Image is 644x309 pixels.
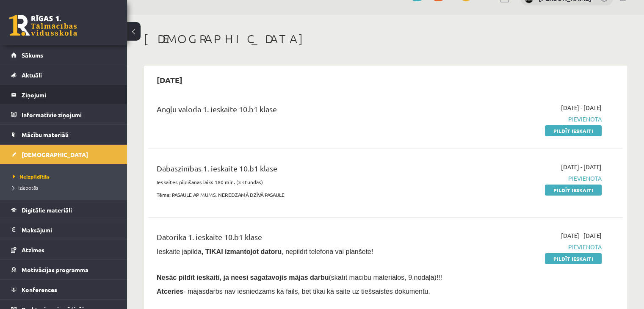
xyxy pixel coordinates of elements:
span: Pievienota [462,174,602,183]
span: Izlabotās [13,184,38,191]
span: (skatīt mācību materiālos, 9.nodaļa)!!! [329,274,442,281]
span: [DATE] - [DATE] [561,103,602,112]
a: Digitālie materiāli [11,200,116,220]
span: [DATE] - [DATE] [561,231,602,240]
div: Dabaszinības 1. ieskaite 10.b1 klase [157,163,449,178]
a: Sākums [11,45,116,65]
span: Sākums [22,51,43,59]
p: Ieskaites pildīšanas laiks 180 min. (3 stundas) [157,178,449,186]
p: Tēma: PASAULE AP MUMS. NEREDZAMĀ DZĪVĀ PASAULE [157,191,449,199]
legend: Informatīvie ziņojumi [22,105,116,124]
span: Pievienota [462,243,602,251]
a: Mācību materiāli [11,125,116,144]
a: Maksājumi [11,220,116,240]
a: Neizpildītās [13,173,119,180]
b: , TIKAI izmantojot datoru [202,248,282,255]
a: Pildīt ieskaiti [545,185,602,196]
span: - mājasdarbs nav iesniedzams kā fails, bet tikai kā saite uz tiešsaistes dokumentu. [157,288,430,295]
div: Angļu valoda 1. ieskaite 10.b1 klase [157,103,449,119]
span: Mācību materiāli [22,131,69,138]
span: [DEMOGRAPHIC_DATA] [22,151,88,158]
a: Izlabotās [13,184,119,191]
a: Konferences [11,280,116,299]
span: Motivācijas programma [22,266,88,273]
span: Pievienota [462,115,602,124]
span: Nesāc pildīt ieskaiti, ja neesi sagatavojis mājas darbu [157,274,329,281]
a: Pildīt ieskaiti [545,125,602,136]
a: Ziņojumi [11,85,116,105]
a: Rīgas 1. Tālmācības vidusskola [9,15,77,36]
h2: [DATE] [148,70,191,90]
a: Atzīmes [11,240,116,259]
span: Konferences [22,286,57,293]
legend: Maksājumi [22,220,116,240]
span: [DATE] - [DATE] [561,163,602,171]
span: Ieskaite jāpilda , nepildīt telefonā vai planšetē! [157,248,373,255]
span: Digitālie materiāli [22,206,72,214]
b: Atceries [157,288,183,295]
a: Aktuāli [11,65,116,85]
a: Informatīvie ziņojumi [11,105,116,124]
span: Neizpildītās [13,173,50,180]
legend: Ziņojumi [22,85,116,105]
h1: [DEMOGRAPHIC_DATA] [144,32,627,46]
span: Atzīmes [22,246,44,254]
span: Aktuāli [22,71,42,79]
div: Datorika 1. ieskaite 10.b1 klase [157,231,449,247]
a: [DEMOGRAPHIC_DATA] [11,145,116,164]
a: Motivācijas programma [11,260,116,279]
a: Pildīt ieskaiti [545,253,602,264]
